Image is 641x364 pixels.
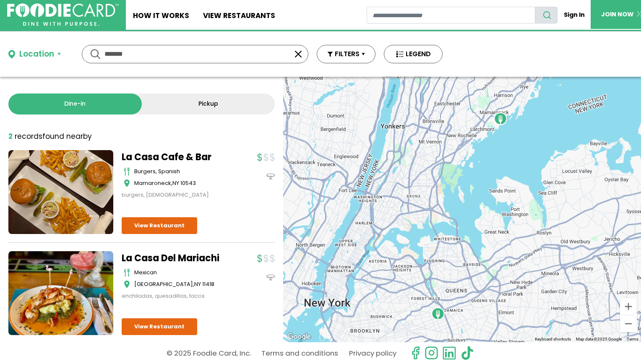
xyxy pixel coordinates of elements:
[285,331,313,342] a: Open this area in Google Maps (opens a new window)
[122,217,197,234] a: View Restaurant
[8,131,92,142] div: found nearby
[122,191,227,199] div: burgers, [DEMOGRAPHIC_DATA]
[428,304,448,324] div: La Casa Del Mariachi
[349,346,396,361] a: Privacy policy
[134,280,193,288] span: [GEOGRAPHIC_DATA]
[124,179,130,187] img: map_icon.svg
[124,268,130,277] img: cutlery_icon.svg
[442,346,456,360] img: linkedin.svg
[620,315,637,332] button: Zoom out
[266,273,275,282] img: dinein_icon.svg
[122,251,227,265] a: La Casa Del Mariachi
[134,268,227,277] div: mexican
[409,346,423,360] svg: check us out on facebook
[180,179,196,187] span: 10543
[122,292,227,300] div: enchiladas, quesadillas, tacos
[194,280,201,288] span: NY
[620,298,637,315] button: Zoom in
[122,150,227,164] a: La Casa Cafe & Bar
[124,167,130,176] img: cutlery_icon.svg
[202,280,214,288] span: 11418
[172,179,179,187] span: NY
[367,7,535,23] input: restaurant search
[490,109,511,129] div: La Casa Cafe & Bar
[15,131,42,141] span: records
[627,337,638,341] a: Terms
[134,167,227,176] div: burgers, spanish
[8,94,142,114] a: Dine-in
[384,45,443,63] button: LEGEND
[19,48,54,60] div: Location
[317,45,375,63] button: FILTERS
[576,337,622,341] span: Map data ©2025 Google
[460,346,474,360] img: tiktok.svg
[535,7,558,23] button: search
[134,179,227,187] div: ,
[7,3,119,26] img: FoodieCard; Eat, Drink, Save, Donate
[8,131,13,141] strong: 2
[266,172,275,181] img: dinein_icon.svg
[142,94,275,114] a: Pickup
[122,318,197,335] a: View Restaurant
[134,280,227,289] div: ,
[134,179,171,187] span: Mamaroneck
[285,331,313,342] img: Google
[535,336,571,342] button: Keyboard shortcuts
[261,346,338,361] a: Terms and conditions
[124,280,130,289] img: map_icon.svg
[8,48,61,60] button: Location
[558,7,591,23] a: Sign In
[167,346,251,361] p: © 2025 Foodie Card, Inc.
